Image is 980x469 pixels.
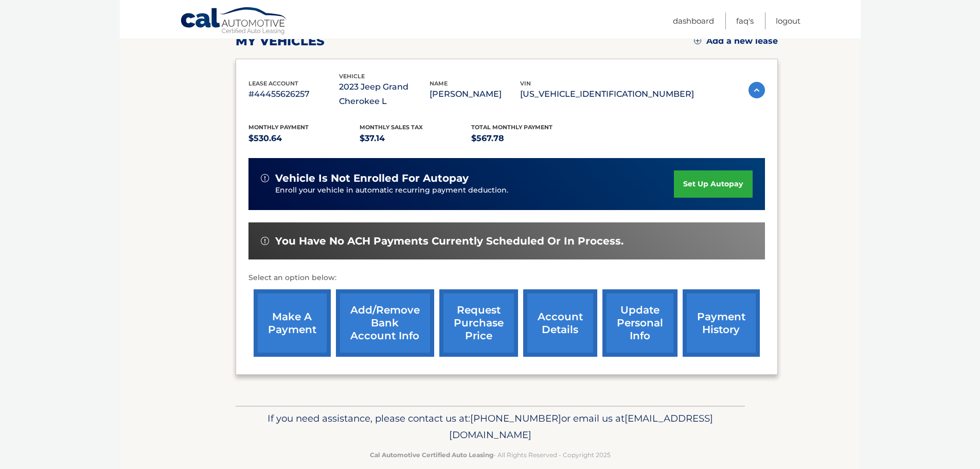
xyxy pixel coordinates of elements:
[248,272,765,284] p: Select an option below:
[520,80,531,87] span: vin
[180,7,288,37] a: Cal Automotive
[248,80,298,87] span: lease account
[749,82,765,98] img: accordion-active.svg
[439,289,518,357] a: request purchase price
[776,12,800,29] a: Logout
[236,33,325,49] h2: my vehicles
[360,131,471,146] p: $37.14
[339,73,365,80] span: vehicle
[449,412,713,441] span: [EMAIL_ADDRESS][DOMAIN_NAME]
[370,451,493,459] strong: Cal Automotive Certified Auto Leasing
[673,12,714,29] a: Dashboard
[430,80,448,87] span: name
[254,289,331,357] a: make a payment
[248,87,339,101] p: #44455626257
[694,36,778,46] a: Add a new lease
[248,131,360,146] p: $530.64
[261,237,269,245] img: alert-white.svg
[339,80,430,109] p: 2023 Jeep Grand Cherokee L
[248,124,309,131] span: Monthly Payment
[430,87,520,101] p: [PERSON_NAME]
[694,37,701,44] img: add.svg
[275,235,623,248] span: You have no ACH payments currently scheduled or in process.
[242,449,738,460] p: - All Rights Reserved - Copyright 2025
[683,289,760,357] a: payment history
[470,412,561,424] span: [PHONE_NUMBER]
[520,87,694,101] p: [US_VEHICLE_IDENTIFICATION_NUMBER]
[674,170,752,198] a: set up autopay
[471,131,583,146] p: $567.78
[523,289,597,357] a: account details
[261,174,269,182] img: alert-white.svg
[736,12,754,29] a: FAQ's
[275,185,674,196] p: Enroll your vehicle in automatic recurring payment deduction.
[336,289,434,357] a: Add/Remove bank account info
[242,410,738,443] p: If you need assistance, please contact us at: or email us at
[275,172,469,185] span: vehicle is not enrolled for autopay
[360,124,423,131] span: Monthly sales Tax
[471,124,553,131] span: Total Monthly Payment
[602,289,678,357] a: update personal info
